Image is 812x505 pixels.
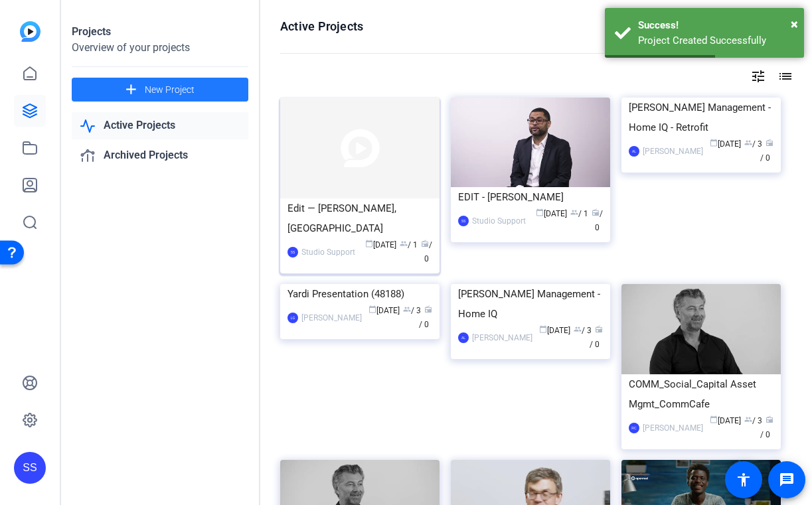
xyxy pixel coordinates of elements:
span: [DATE] [539,326,570,335]
span: [DATE] [365,240,396,250]
button: Close [791,14,798,34]
mat-icon: tune [750,68,766,84]
span: radio [592,208,600,216]
span: radio [424,305,432,313]
span: / 3 [403,306,421,315]
span: / 3 [744,416,762,425]
span: / 0 [419,306,432,329]
mat-icon: message [779,472,795,488]
div: Yardi Presentation (48188) [287,284,432,304]
span: [DATE] [536,209,567,218]
span: / 0 [590,326,603,349]
div: Overview of your projects [72,40,248,56]
div: [PERSON_NAME] Management - Home IQ - Retrofit [629,98,773,137]
span: / 1 [400,240,418,250]
span: calendar_today [365,240,373,248]
div: Studio Support [472,214,526,228]
span: radio [766,139,773,147]
span: [DATE] [710,416,741,425]
span: [DATE] [710,139,741,149]
span: calendar_today [536,208,544,216]
span: New Project [145,83,195,97]
div: [PERSON_NAME] [472,331,532,344]
span: calendar_today [539,325,547,333]
div: Studio Support [301,246,355,259]
button: New Project [72,78,248,102]
span: group [403,305,411,313]
div: RC [629,423,639,433]
div: Project Created Successfully [638,33,794,48]
mat-icon: add [123,82,139,98]
img: blue-gradient.svg [20,21,41,42]
span: [DATE] [368,306,400,315]
div: [PERSON_NAME] [301,311,362,325]
div: SS [14,452,46,484]
span: calendar_today [368,305,376,313]
mat-icon: list [776,68,792,84]
div: [PERSON_NAME] [643,421,703,435]
div: EDIT - [PERSON_NAME] [458,187,603,207]
div: [PERSON_NAME] Management - Home IQ [458,284,603,324]
div: Projects [72,24,248,40]
a: Archived Projects [72,142,248,169]
span: / 3 [574,326,592,335]
span: / 0 [421,240,432,263]
span: group [744,415,752,423]
mat-icon: accessibility [736,472,752,488]
span: group [574,325,582,333]
div: AL [629,146,639,157]
span: / 0 [592,209,603,232]
h1: Active Projects [280,19,363,35]
div: LG [287,313,298,323]
span: group [744,139,752,147]
a: Active Projects [72,112,248,139]
span: / 0 [760,416,773,439]
div: Edit — [PERSON_NAME], [GEOGRAPHIC_DATA] [287,198,432,238]
span: / 0 [760,139,773,163]
span: / 1 [570,209,588,218]
span: × [791,16,798,32]
span: calendar_today [710,139,718,147]
span: / 3 [744,139,762,149]
div: COMM_Social_Capital Asset Mgmt_CommCafe [629,374,773,414]
span: radio [595,325,603,333]
div: SS [458,216,469,226]
div: [PERSON_NAME] [643,145,703,158]
span: group [570,208,578,216]
span: calendar_today [710,415,718,423]
span: group [400,240,408,248]
div: AL [458,332,469,343]
span: radio [421,240,429,248]
div: Success! [638,18,794,33]
span: radio [766,415,773,423]
div: SS [287,247,298,257]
